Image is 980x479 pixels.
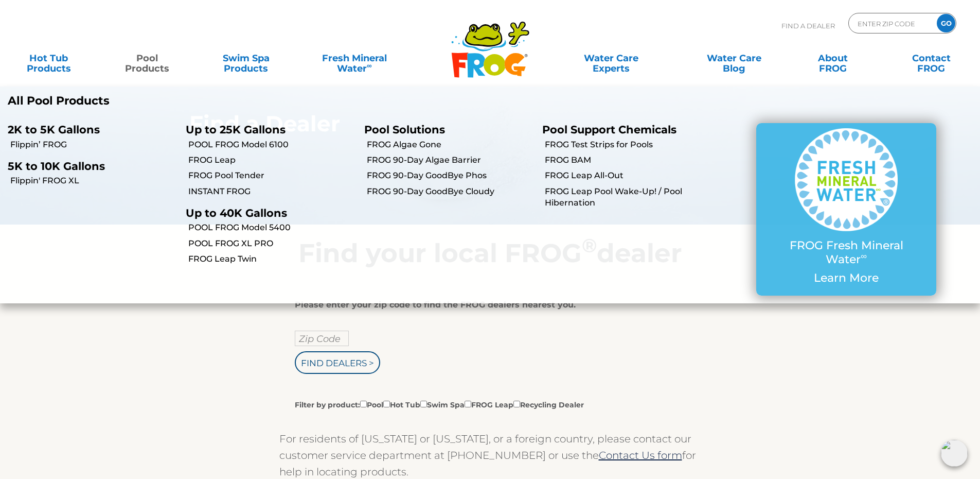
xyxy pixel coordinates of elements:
[367,186,534,197] a: FROG 90-Day GoodBye Cloudy
[188,238,356,249] a: POOL FROG XL PRO
[188,170,356,181] a: FROG Pool Tender
[306,48,402,69] a: Fresh MineralWater∞
[367,170,534,181] a: FROG 90-Day GoodBye Phos
[8,94,483,108] a: All Pool Products
[599,449,682,461] a: Contact Us form
[367,61,372,70] sup: ∞
[545,170,712,181] a: FROG Leap All-Out
[545,139,712,150] a: FROG Test Strips for Pools
[295,399,584,410] label: Filter by product: Pool Hot Tub Swim Spa FROG Leap Recycling Dealer
[188,186,356,197] a: INSTANT FROG
[188,253,356,265] a: FROG Leap Twin
[383,401,390,407] input: Filter by product:PoolHot TubSwim SpaFROG LeapRecycling Dealer
[10,175,178,186] a: Flippin' FROG XL
[10,139,178,150] a: Flippin’ FROG
[295,300,678,310] div: Please enter your zip code to find the FROG dealers nearest you.
[295,351,380,374] input: Find Dealers >
[109,48,186,69] a: PoolProducts
[420,401,427,407] input: Filter by product:PoolHot TubSwim SpaFROG LeapRecycling Dealer
[941,440,968,467] img: openIcon
[367,155,534,166] a: FROG 90-Day Algae Barrier
[208,48,284,69] a: Swim SpaProducts
[937,14,955,32] input: GO
[893,48,970,69] a: ContactFROG
[545,155,712,166] a: FROG BAM
[367,139,534,150] a: FROG Algae Gone
[188,155,356,166] a: FROG Leap
[861,251,867,261] sup: ∞
[10,48,87,69] a: Hot TubProducts
[513,401,520,407] input: Filter by product:PoolHot TubSwim SpaFROG LeapRecycling Dealer
[188,139,356,150] a: POOL FROG Model 6100
[8,123,170,136] p: 2K to 5K Gallons
[696,48,772,69] a: Water CareBlog
[364,123,445,136] a: Pool Solutions
[360,401,367,407] input: Filter by product:PoolHot TubSwim SpaFROG LeapRecycling Dealer
[542,123,705,136] p: Pool Support Chemicals
[781,13,835,39] p: Find A Dealer
[777,239,916,266] p: FROG Fresh Mineral Water
[545,186,712,209] a: FROG Leap Pool Wake-Up! / Pool Hibernation
[188,222,356,233] a: POOL FROG Model 5400
[186,123,348,136] p: Up to 25K Gallons
[465,401,471,407] input: Filter by product:PoolHot TubSwim SpaFROG LeapRecycling Dealer
[777,271,916,285] p: Learn More
[777,128,916,290] a: FROG Fresh Mineral Water∞ Learn More
[549,48,673,69] a: Water CareExperts
[857,16,926,31] input: Zip Code Form
[794,48,871,69] a: AboutFROG
[8,160,170,173] p: 5K to 10K Gallons
[186,207,348,219] p: Up to 40K Gallons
